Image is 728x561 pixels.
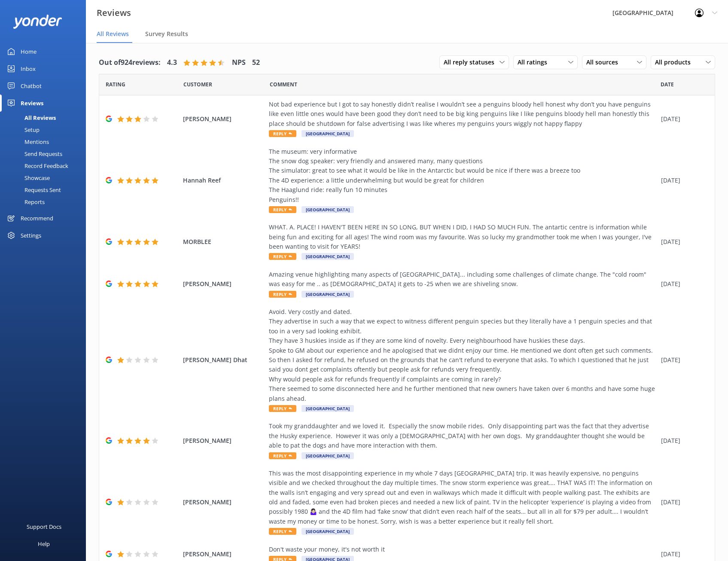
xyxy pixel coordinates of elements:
span: [PERSON_NAME] [183,114,265,124]
span: [PERSON_NAME] [183,279,265,289]
div: Reports [5,196,45,208]
span: Question [270,80,297,88]
span: [GEOGRAPHIC_DATA] [302,253,354,260]
h4: 4.3 [167,57,177,68]
h3: Reviews [97,6,131,20]
div: Don't waste your money, it's not worth it [269,545,657,554]
span: [PERSON_NAME] Dhat [183,355,265,365]
div: Mentions [5,136,49,148]
a: Send Requests [5,148,86,160]
div: Not bad experience but I got to say honestly didn’t realise I wouldn’t see a penguins bloody hell... [269,100,657,128]
span: Reply [269,405,296,412]
a: Setup [5,124,86,136]
div: [DATE] [661,237,704,247]
span: Reply [269,291,296,298]
span: Survey Results [145,30,188,38]
div: Inbox [21,60,36,77]
div: Home [21,43,37,60]
div: Took my granddaughter and we loved it. Especially the snow mobile rides. Only disappointing part ... [269,421,657,450]
span: Reply [269,528,296,535]
span: Reply [269,206,296,213]
div: Record Feedback [5,160,68,172]
div: [DATE] [661,355,704,365]
span: [GEOGRAPHIC_DATA] [302,291,354,298]
span: [PERSON_NAME] [183,436,265,445]
div: Help [38,535,50,552]
span: [GEOGRAPHIC_DATA] [302,452,354,459]
div: Support Docs [27,518,61,535]
div: [DATE] [661,436,704,445]
span: All reply statuses [444,58,500,67]
div: Settings [21,227,41,244]
div: Showcase [5,172,50,184]
span: Date [661,80,674,88]
div: Amazing venue highlighting many aspects of [GEOGRAPHIC_DATA]... including some challenges of clim... [269,270,657,289]
a: Reports [5,196,86,208]
div: WHAT. A. PLACE! I HAVEN'T BEEN HERE IN SO LONG, BUT WHEN I DID, I HAD SO MUCH FUN. The antartic c... [269,223,657,251]
img: yonder-white-logo.png [13,15,62,29]
span: MORBLEE [183,237,265,247]
div: Send Requests [5,148,62,160]
div: All Reviews [5,112,56,124]
a: All Reviews [5,112,86,124]
h4: Out of 924 reviews: [99,57,161,68]
div: [DATE] [661,176,704,185]
div: [DATE] [661,549,704,559]
a: Showcase [5,172,86,184]
span: All Reviews [97,30,129,38]
div: [DATE] [661,279,704,289]
span: Hannah Reef [183,176,265,185]
h4: NPS [232,57,246,68]
span: All products [655,58,696,67]
span: [GEOGRAPHIC_DATA] [302,528,354,535]
div: Avoid. Very costly and dated. They advertise in such a way that we expect to witness different pe... [269,307,657,403]
a: Record Feedback [5,160,86,172]
a: Mentions [5,136,86,148]
span: All ratings [518,58,552,67]
div: Setup [5,124,40,136]
span: Reply [269,253,296,260]
span: [PERSON_NAME] [183,549,265,559]
span: [GEOGRAPHIC_DATA] [302,206,354,213]
span: Reply [269,452,296,459]
span: [GEOGRAPHIC_DATA] [302,130,354,137]
span: [PERSON_NAME] [183,497,265,507]
div: The museum: very informative The snow dog speaker: very friendly and answered many, many question... [269,147,657,204]
span: Date [183,80,212,88]
span: All sources [586,58,623,67]
div: Chatbot [21,77,42,95]
h4: 52 [252,57,260,68]
a: Requests Sent [5,184,86,196]
div: Reviews [21,95,43,112]
span: Reply [269,130,296,137]
div: [DATE] [661,497,704,507]
span: Date [106,80,125,88]
span: [GEOGRAPHIC_DATA] [302,405,354,412]
div: This was the most disappointing experience in my whole 7 days [GEOGRAPHIC_DATA] trip. It was heav... [269,469,657,526]
div: [DATE] [661,114,704,124]
div: Recommend [21,210,53,227]
div: Requests Sent [5,184,61,196]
